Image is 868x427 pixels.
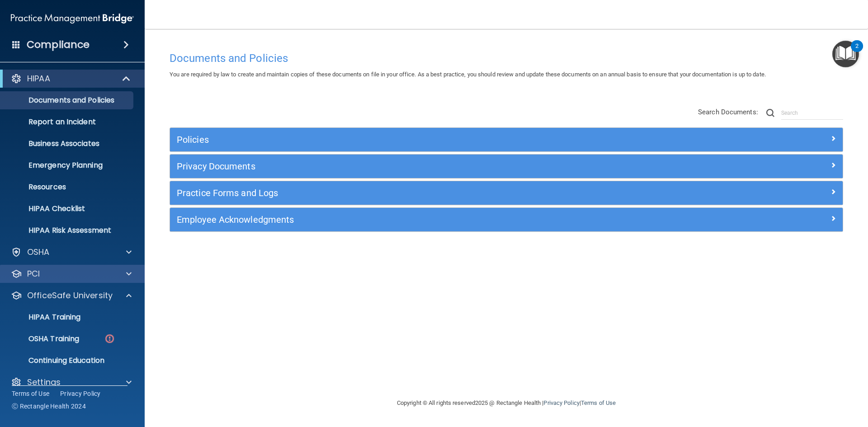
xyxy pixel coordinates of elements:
[11,247,132,258] a: OSHA
[581,399,616,406] a: Terms of Use
[6,356,129,365] p: Continuing Education
[177,159,836,174] a: Privacy Documents
[766,109,774,117] img: ic-search.3b580494.png
[6,334,79,343] p: OSHA Training
[6,183,129,192] p: Resources
[11,377,132,388] a: Settings
[170,71,766,78] span: You are required by law to create and maintain copies of these documents on file in your office. ...
[177,132,836,147] a: Policies
[11,268,132,279] a: PCI
[27,290,113,301] p: OfficeSafe University
[6,313,80,322] p: HIPAA Training
[6,139,129,148] p: Business Associates
[27,73,50,84] p: HIPAA
[27,38,90,51] h4: Compliance
[11,290,132,301] a: OfficeSafe University
[177,135,668,145] h5: Policies
[6,204,129,213] p: HIPAA Checklist
[177,188,668,198] h5: Practice Forms and Logs
[177,212,836,227] a: Employee Acknowledgments
[60,389,101,398] a: Privacy Policy
[543,399,579,406] a: Privacy Policy
[11,9,134,28] img: PMB logo
[6,96,129,105] p: Documents and Policies
[177,215,668,225] h5: Employee Acknowledgments
[6,161,129,170] p: Emergency Planning
[6,226,129,235] p: HIPAA Risk Assessment
[27,268,40,279] p: PCI
[712,363,857,399] iframe: Drift Widget Chat Controller
[832,41,859,67] button: Open Resource Center, 2 new notifications
[104,333,115,344] img: danger-circle.6113f641.png
[12,402,86,411] span: Ⓒ Rectangle Health 2024
[781,106,843,120] input: Search
[855,46,859,58] div: 2
[170,52,843,64] h4: Documents and Policies
[698,108,758,116] span: Search Documents:
[27,247,50,258] p: OSHA
[177,161,668,171] h5: Privacy Documents
[12,389,49,398] a: Terms of Use
[341,389,671,418] div: Copyright © All rights reserved 2025 @ Rectangle Health | |
[6,117,129,127] p: Report an Incident
[11,73,131,84] a: HIPAA
[177,186,836,200] a: Practice Forms and Logs
[27,377,61,388] p: Settings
